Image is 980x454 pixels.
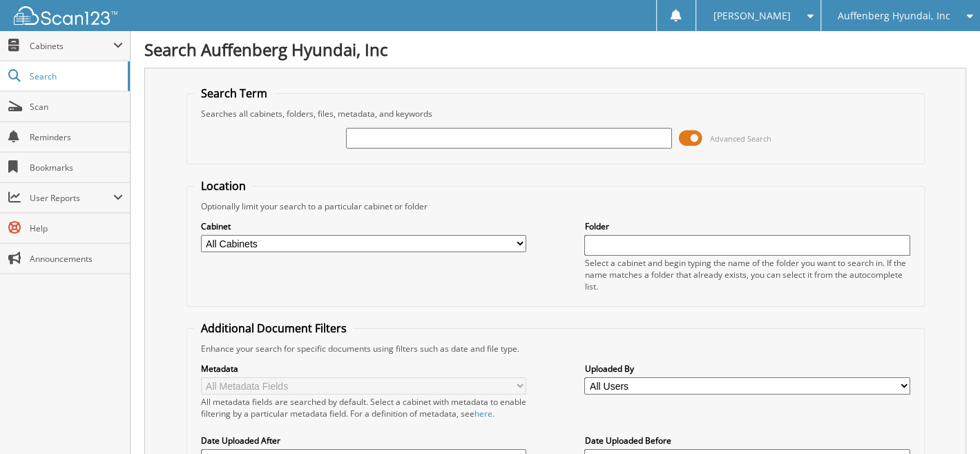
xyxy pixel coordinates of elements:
[584,220,910,232] label: Folder
[30,131,123,143] span: Reminders
[584,435,910,446] label: Date Uploaded Before
[30,162,123,173] span: Bookmarks
[194,178,253,193] legend: Location
[710,133,771,144] span: Advanced Search
[838,12,950,20] span: Auffenberg Hyundai, Inc
[14,6,117,25] img: scan123-logo-white.svg
[30,223,123,234] span: Help
[30,70,121,82] span: Search
[194,108,917,120] div: Searches all cabinets, folders, files, metadata, and keywords
[144,38,966,61] h1: Search Auffenberg Hyundai, Inc
[30,40,113,52] span: Cabinets
[194,200,917,212] div: Optionally limit your search to a particular cabinet or folder
[584,257,910,292] div: Select a cabinet and begin typing the name of the folder you want to search in. If the name match...
[194,321,354,336] legend: Additional Document Filters
[201,363,526,375] label: Metadata
[474,408,492,419] a: here
[194,86,274,101] legend: Search Term
[201,435,526,446] label: Date Uploaded After
[30,253,123,265] span: Announcements
[194,343,917,354] div: Enhance your search for specific documents using filters such as date and file type.
[30,192,113,204] span: User Reports
[201,396,526,419] div: All metadata fields are searched by default. Select a cabinet with metadata to enable filtering b...
[30,101,123,113] span: Scan
[713,12,790,20] span: [PERSON_NAME]
[201,220,526,232] label: Cabinet
[584,363,910,375] label: Uploaded By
